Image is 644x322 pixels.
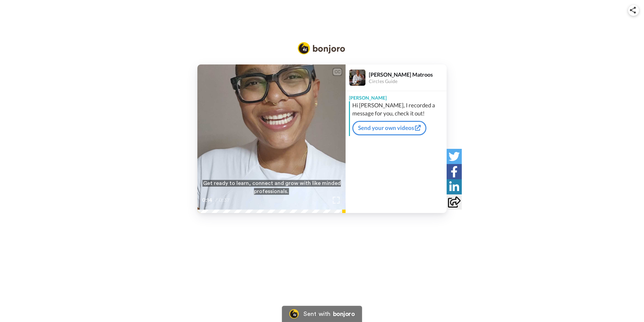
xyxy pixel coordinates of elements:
img: Bonjoro Logo [298,42,345,54]
img: Profile Image [349,70,365,86]
span: 0:37 [219,196,231,204]
div: [PERSON_NAME] [346,91,447,101]
div: CC [333,69,342,75]
div: Hi [PERSON_NAME], I recorded a message for you, check it out! [352,101,445,117]
a: Send your own videos [352,121,426,135]
img: ic_share.svg [630,7,636,14]
span: / [215,196,218,204]
div: [PERSON_NAME] Matroos [369,71,446,78]
span: Get ready to learn, connect and grow with like minded professionals. [202,180,341,195]
img: Full screen [333,197,340,204]
div: Circles Guide [369,79,446,84]
span: 0:14 [202,196,214,204]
